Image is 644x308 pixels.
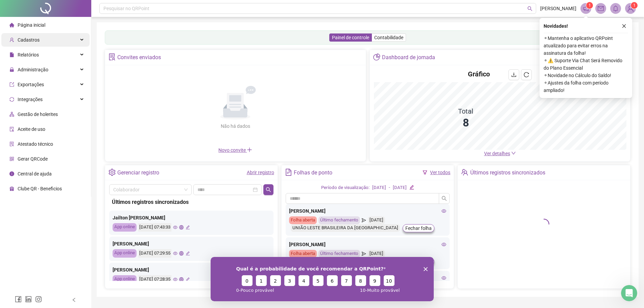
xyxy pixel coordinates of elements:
[179,277,184,282] span: global
[524,72,529,77] span: reload
[586,2,593,9] sup: 1
[18,82,44,87] span: Exportações
[362,250,366,258] span: send
[9,23,14,27] span: home
[18,97,43,102] span: Integrações
[113,249,137,258] div: App online
[9,112,14,117] span: apartment
[622,24,626,28] span: close
[372,184,386,191] div: [DATE]
[484,151,516,156] a: Ver detalhes down
[113,240,270,247] div: [PERSON_NAME]
[374,35,403,40] span: Contabilidade
[113,275,137,284] div: App online
[289,250,317,258] div: Folha aberta
[368,216,385,224] div: [DATE]
[9,171,14,176] span: info-circle
[430,170,450,175] a: Ver todos
[9,38,14,42] span: user-add
[18,156,48,162] span: Gerar QRCode
[186,277,190,282] span: edit
[362,216,366,224] span: send
[382,52,435,63] div: Dashboard de jornada
[117,167,159,179] div: Gerenciar registro
[289,216,317,224] div: Folha aberta
[484,151,510,156] span: Ver detalhes
[15,296,22,303] span: facebook
[18,37,40,43] span: Cadastros
[318,250,360,258] div: Último fechamento
[589,3,591,8] span: 1
[544,22,568,30] span: Novidades !
[179,251,184,256] span: global
[113,214,270,221] div: Jailton [PERSON_NAME]
[583,5,589,11] span: notification
[113,223,137,232] div: App online
[247,170,274,175] a: Abrir registro
[35,296,42,303] span: instagram
[9,157,14,161] span: qrcode
[540,5,576,12] span: [PERSON_NAME]
[218,147,252,153] span: Novo convite
[109,169,116,176] span: setting
[25,296,32,303] span: linkedin
[461,169,468,176] span: team
[544,79,628,94] span: ⚬ Ajustes da folha com período ampliado!
[18,67,48,72] span: Administração
[266,187,271,192] span: search
[18,186,62,191] span: Clube QR - Beneficios
[204,122,266,130] div: Não há dados
[138,275,171,284] div: [DATE] 07:28:35
[9,127,14,132] span: audit
[539,219,549,230] span: loading
[9,67,14,72] span: lock
[211,257,434,301] iframe: Pesquisa da QRPoint
[403,224,434,232] button: Fechar folha
[186,251,190,256] span: edit
[18,171,52,176] span: Central de ajuda
[289,207,447,215] div: [PERSON_NAME]
[544,34,628,57] span: ⚬ Mantenha o aplicativo QRPoint atualizado para evitar erros na assinatura da folha!
[18,112,58,117] span: Gestão de holerites
[179,225,184,230] span: global
[511,72,517,77] span: download
[9,97,14,102] span: sync
[173,225,177,230] span: eye
[18,141,53,147] span: Atestado técnico
[112,198,271,206] div: Últimos registros sincronizados
[186,225,190,230] span: edit
[405,224,432,232] span: Fechar folha
[389,184,390,191] div: -
[470,167,545,179] div: Últimos registros sincronizados
[511,151,516,156] span: down
[291,224,400,232] div: UNIÃO LESTE BRASILEIRA DA [GEOGRAPHIC_DATA]
[442,209,446,213] span: eye
[72,298,76,302] span: left
[321,184,369,191] div: Período de visualização:
[289,241,447,248] div: [PERSON_NAME]
[9,186,14,191] span: gift
[442,242,446,247] span: eye
[544,72,628,79] span: ⚬ Novidade no Cálculo do Saldo!
[173,251,177,256] span: eye
[285,169,292,176] span: file-text
[442,276,446,280] span: eye
[368,250,385,258] div: [DATE]
[393,184,407,191] div: [DATE]
[109,53,116,61] span: solution
[468,69,490,79] h4: Gráfico
[373,53,380,61] span: pie-chart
